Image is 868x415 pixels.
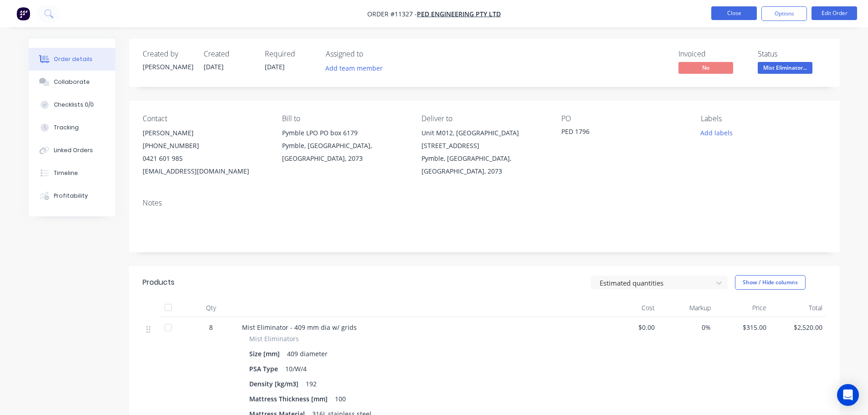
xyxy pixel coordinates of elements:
[143,165,267,178] div: [EMAIL_ADDRESS][DOMAIN_NAME]
[249,334,299,343] span: Mist Eliminators
[421,127,546,152] div: Unit M012, [GEOGRAPHIC_DATA] [STREET_ADDRESS]
[758,62,812,73] span: Mist Eliminator...
[54,101,94,109] div: Checklists 0/0
[561,127,675,139] div: PED 1796
[678,50,747,58] div: Invoiced
[143,152,267,165] div: 0421 601 985
[774,323,822,332] span: $2,520.00
[367,10,417,18] span: Order #11327 -
[143,62,193,72] div: [PERSON_NAME]
[282,127,407,165] div: Pymble LPO PO box 6179Pymble, [GEOGRAPHIC_DATA], [GEOGRAPHIC_DATA], 2073
[421,152,546,178] div: Pymble, [GEOGRAPHIC_DATA], [GEOGRAPHIC_DATA], 2073
[265,62,285,71] span: [DATE]
[54,169,78,177] div: Timeline
[209,323,213,332] span: 8
[204,62,224,71] span: [DATE]
[143,50,193,58] div: Created by
[249,362,282,375] div: PSA Type
[735,275,806,290] button: Show / Hide columns
[249,392,331,405] div: Mattress Thickness [mm]
[326,62,388,74] button: Add team member
[143,127,267,178] div: [PERSON_NAME][PHONE_NUMBER]0421 601 985[EMAIL_ADDRESS][DOMAIN_NAME]
[184,299,238,317] div: Qty
[758,50,826,58] div: Status
[711,6,757,20] button: Close
[837,384,859,406] div: Open Intercom Messenger
[249,377,302,390] div: Density [kg/m3]
[658,299,714,317] div: Markup
[249,347,283,360] div: Size [mm]
[302,377,320,390] div: 192
[714,299,770,317] div: Price
[54,78,90,86] div: Collaborate
[54,192,88,200] div: Profitability
[16,7,30,20] img: Factory
[265,50,315,58] div: Required
[282,362,310,375] div: 10/W/4
[29,71,115,93] button: Collaborate
[758,62,812,76] button: Mist Eliminator...
[696,127,738,139] button: Add labels
[282,139,407,165] div: Pymble, [GEOGRAPHIC_DATA], [GEOGRAPHIC_DATA], 2073
[421,114,546,123] div: Deliver to
[204,50,254,58] div: Created
[242,323,357,332] span: Mist Eliminator - 409 mm dia w/ grids
[320,62,387,74] button: Add team member
[770,299,826,317] div: Total
[29,162,115,184] button: Timeline
[54,55,92,63] div: Order details
[143,277,175,288] div: Products
[331,392,349,405] div: 100
[143,139,267,152] div: [PHONE_NUMBER]
[701,114,826,123] div: Labels
[421,127,546,178] div: Unit M012, [GEOGRAPHIC_DATA] [STREET_ADDRESS]Pymble, [GEOGRAPHIC_DATA], [GEOGRAPHIC_DATA], 2073
[606,323,655,332] span: $0.00
[282,127,407,139] div: Pymble LPO PO box 6179
[29,93,115,116] button: Checklists 0/0
[29,139,115,162] button: Linked Orders
[662,323,711,332] span: 0%
[417,10,501,18] a: PED Engineering Pty Ltd
[561,114,686,123] div: PO
[761,6,807,21] button: Options
[678,62,733,73] span: No
[326,50,417,58] div: Assigned to
[29,184,115,207] button: Profitability
[143,199,826,207] div: Notes
[29,116,115,139] button: Tracking
[54,146,93,154] div: Linked Orders
[282,114,407,123] div: Bill to
[718,323,767,332] span: $315.00
[54,123,79,132] div: Tracking
[29,48,115,71] button: Order details
[812,6,857,20] button: Edit Order
[283,347,331,360] div: 409 diameter
[143,127,267,139] div: [PERSON_NAME]
[143,114,267,123] div: Contact
[603,299,659,317] div: Cost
